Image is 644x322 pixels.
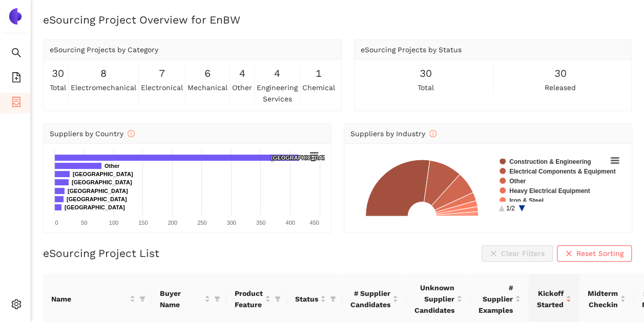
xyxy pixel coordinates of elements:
text: 450 [309,220,319,226]
span: setting [11,295,22,316]
h2: eSourcing Project List [43,246,159,261]
span: eSourcing Projects by Status [361,46,462,54]
span: 1 [316,66,322,81]
span: Midterm Checkin [588,288,618,310]
span: info-circle [429,130,437,137]
span: file-add [11,69,22,89]
span: Status [295,293,318,305]
span: close [565,250,572,258]
text: Construction & Engineering [509,158,591,165]
span: search [11,44,22,65]
span: other [232,82,252,93]
span: Product Feature [235,288,263,310]
span: # Supplier Examples [479,282,513,316]
text: 200 [168,220,177,226]
span: Name [51,293,128,305]
span: 30 [52,66,64,81]
span: Suppliers by Industry [350,130,437,138]
h2: eSourcing Project Overview for EnBW [43,12,632,27]
span: electromechanical [71,82,136,93]
span: Buyer Name [160,288,202,310]
img: Logo [7,8,24,25]
text: Heavy Electrical Equipment [509,187,590,195]
span: Unknown Supplier Candidates [414,282,454,316]
span: 30 [554,66,566,81]
text: 400 [285,220,295,226]
span: total [50,82,66,93]
text: 0 [55,220,58,226]
button: closeReset Sorting [557,245,632,262]
span: 7 [159,66,165,81]
span: 4 [239,66,245,81]
span: Suppliers by Country [50,130,135,138]
span: filter [214,296,220,302]
button: closeClear Filters [482,245,553,262]
span: filter [137,291,148,307]
span: # Supplier Candidates [350,288,390,310]
text: Electrical Components & Equipment [509,168,615,175]
text: 150 [138,220,148,226]
span: container [11,93,22,114]
text: Iron & Steel [509,197,544,204]
span: electronical [141,82,183,93]
span: info-circle [128,130,135,137]
span: filter [139,296,146,302]
text: [GEOGRAPHIC_DATA] [73,171,133,177]
span: released [545,82,576,93]
span: engineering services [257,82,298,104]
text: Other [105,163,120,169]
text: Other [509,178,526,185]
span: 6 [204,66,211,81]
text: [GEOGRAPHIC_DATA] [271,155,331,161]
span: chemical [302,82,335,93]
text: 50 [81,220,87,226]
text: 1/2 [506,205,515,212]
text: [GEOGRAPHIC_DATA] [68,188,128,194]
span: filter [275,296,281,302]
span: filter [273,286,283,312]
text: 350 [256,220,265,226]
span: filter [330,296,336,302]
span: filter [212,286,222,312]
span: mechanical [188,82,227,93]
span: Kickoff Started [537,288,564,310]
text: 300 [226,220,236,226]
span: Reset Sorting [576,248,624,259]
span: 4 [274,66,280,81]
text: 250 [197,220,206,226]
span: filter [328,291,338,307]
text: [GEOGRAPHIC_DATA] [72,179,132,185]
text: 100 [109,220,118,226]
text: [GEOGRAPHIC_DATA] [65,204,125,210]
span: 30 [420,66,432,81]
span: eSourcing Projects by Category [50,46,158,54]
span: 8 [100,66,107,81]
span: total [418,82,434,93]
text: [GEOGRAPHIC_DATA] [67,196,127,202]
